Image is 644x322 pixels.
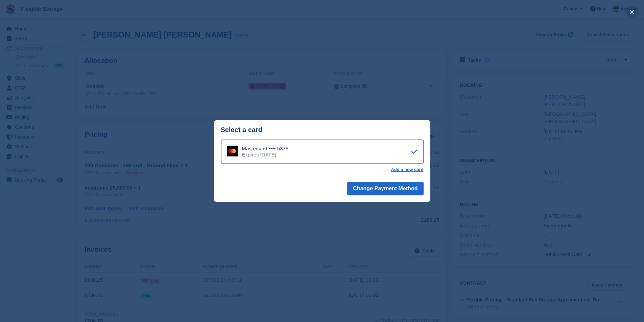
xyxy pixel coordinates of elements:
button: close [626,7,637,18]
div: Select a card [221,126,424,134]
img: Mastercard Logo [227,146,238,156]
a: Add a new card [391,167,423,172]
button: Change Payment Method [347,182,423,195]
div: Mastercard •••• 5375 [242,146,289,152]
div: Expires [DATE] [242,152,289,158]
